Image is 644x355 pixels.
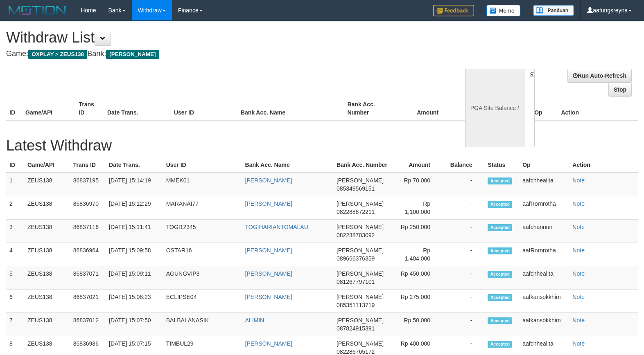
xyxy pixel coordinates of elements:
[572,270,585,277] a: Note
[572,294,585,300] a: Note
[344,97,397,120] th: Bank Acc. Number
[24,266,70,290] td: ZEUS138
[337,317,384,324] span: [PERSON_NAME]
[333,157,393,173] th: Bank Acc. Number
[70,266,106,290] td: 86837071
[245,177,292,184] a: [PERSON_NAME]
[163,313,242,336] td: BALBALANASIK
[393,220,443,243] td: Rp 250,000
[451,97,500,120] th: Balance
[465,69,524,147] div: PGA Site Balance /
[245,294,292,300] a: [PERSON_NAME]
[106,50,159,59] span: [PERSON_NAME]
[443,157,484,173] th: Balance
[6,157,24,173] th: ID
[569,157,638,173] th: Action
[245,270,292,277] a: [PERSON_NAME]
[24,173,70,196] td: ZEUS138
[443,220,484,243] td: -
[75,97,104,120] th: Trans ID
[70,173,106,196] td: 86837195
[443,243,484,266] td: -
[337,224,384,230] span: [PERSON_NAME]
[488,317,512,324] span: Accepted
[519,313,569,336] td: aafkansokkhim
[245,200,292,207] a: [PERSON_NAME]
[106,243,163,266] td: [DATE] 15:09:58
[6,313,24,336] td: 7
[6,50,421,58] h4: Game: Bank:
[70,243,106,266] td: 86836964
[6,196,24,220] td: 2
[70,220,106,243] td: 86837116
[24,290,70,313] td: ZEUS138
[6,173,24,196] td: 1
[337,270,384,277] span: [PERSON_NAME]
[393,313,443,336] td: Rp 50,000
[245,247,292,254] a: [PERSON_NAME]
[393,157,443,173] th: Amount
[163,173,242,196] td: MMEK01
[572,247,585,254] a: Note
[488,224,512,231] span: Accepted
[337,177,384,184] span: [PERSON_NAME]
[6,290,24,313] td: 6
[337,340,384,347] span: [PERSON_NAME]
[245,317,264,324] a: ALIMIN
[163,243,242,266] td: OSTAR16
[163,266,242,290] td: AGUNGVIP3
[572,200,585,207] a: Note
[443,173,484,196] td: -
[572,177,585,184] a: Note
[6,266,24,290] td: 5
[393,196,443,220] td: Rp 1,100,000
[163,290,242,313] td: ECLIPSE04
[443,290,484,313] td: -
[337,232,375,238] span: 082238703092
[337,200,384,207] span: [PERSON_NAME]
[519,157,569,173] th: Op
[106,173,163,196] td: [DATE] 15:14:19
[24,196,70,220] td: ZEUS138
[106,313,163,336] td: [DATE] 15:07:50
[24,313,70,336] td: ZEUS138
[106,266,163,290] td: [DATE] 15:09:11
[393,290,443,313] td: Rp 275,000
[337,302,375,308] span: 085351113719
[106,157,163,173] th: Date Trans.
[337,255,375,262] span: 089666376359
[533,5,574,16] img: panduan.png
[6,29,421,46] h1: Withdraw List
[106,196,163,220] td: [DATE] 15:12:29
[519,196,569,220] td: aafRornrotha
[393,173,443,196] td: Rp 70,000
[393,243,443,266] td: Rp 1,404,000
[70,196,106,220] td: 86836970
[237,97,344,120] th: Bank Acc. Name
[337,209,375,215] span: 082288872211
[608,83,632,97] a: Stop
[106,220,163,243] td: [DATE] 15:11:41
[245,224,308,230] a: TOGIHARIANTOMALAU
[531,97,558,120] th: Op
[337,279,375,285] span: 081267797101
[519,173,569,196] td: aafchhealita
[337,325,375,332] span: 087824915391
[519,220,569,243] td: aafchannun
[337,348,375,355] span: 082286765172
[6,4,68,16] img: MOTION_logo.png
[163,157,242,173] th: User ID
[163,220,242,243] td: TOGI12345
[488,294,512,301] span: Accepted
[443,266,484,290] td: -
[70,313,106,336] td: 86837012
[70,157,106,173] th: Trans ID
[28,50,87,59] span: OXPLAY > ZEUS138
[393,266,443,290] td: Rp 450,000
[163,196,242,220] td: MARANAI77
[6,137,638,154] h1: Latest Withdraw
[245,340,292,347] a: [PERSON_NAME]
[519,290,569,313] td: aafkansokkhim
[572,224,585,230] a: Note
[171,97,237,120] th: User ID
